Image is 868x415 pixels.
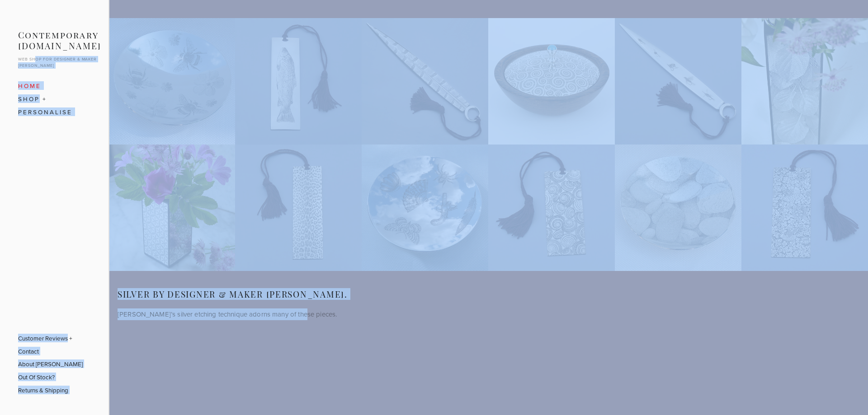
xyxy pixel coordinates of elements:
a: Customer Reviews [18,332,83,345]
p: Web shop for designer & maker [PERSON_NAME] [18,56,101,68]
a: Personalise [18,106,90,119]
a: Returns & Shipping [18,384,83,397]
a: About [PERSON_NAME] [18,358,83,371]
a: Contemporary [DOMAIN_NAME] [18,29,101,51]
a: Out Of Stock? [18,371,83,384]
p: [PERSON_NAME]’s silver etching technique adorns many of these pieces. [118,308,859,320]
a: Contact [18,345,83,358]
h3: sILVER By Designer & Maker [PERSON_NAME]. [118,289,859,300]
a: SHOP [18,93,90,106]
a: Home [18,79,90,93]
